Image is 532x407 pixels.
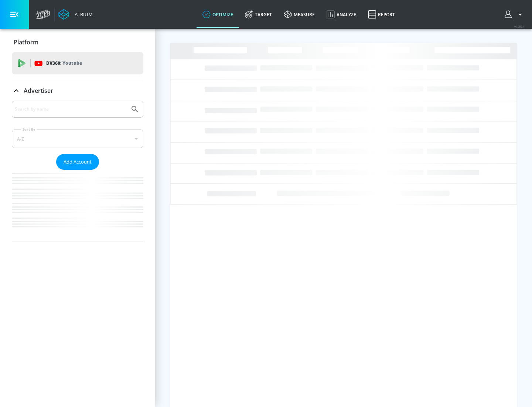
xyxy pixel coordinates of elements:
a: measure [278,1,321,28]
div: Advertiser [12,101,143,242]
input: Search by name [15,104,127,114]
span: Add Account [64,158,92,166]
a: Analyze [321,1,362,28]
nav: list of Advertiser [12,170,143,242]
p: Youtube [62,59,82,67]
p: Platform [14,38,38,46]
a: optimize [197,1,239,28]
p: Advertiser [24,87,53,95]
label: Sort By [21,127,37,132]
div: A-Z [12,129,143,148]
a: Target [239,1,278,28]
div: Platform [12,32,143,53]
a: Report [362,1,401,28]
span: v 4.25.4 [514,24,525,28]
a: Atrium [58,9,93,20]
div: Advertiser [12,80,143,101]
div: Atrium [72,11,93,18]
p: DV360: [46,59,82,67]
button: Add Account [56,154,99,170]
div: DV360: Youtube [12,52,143,74]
